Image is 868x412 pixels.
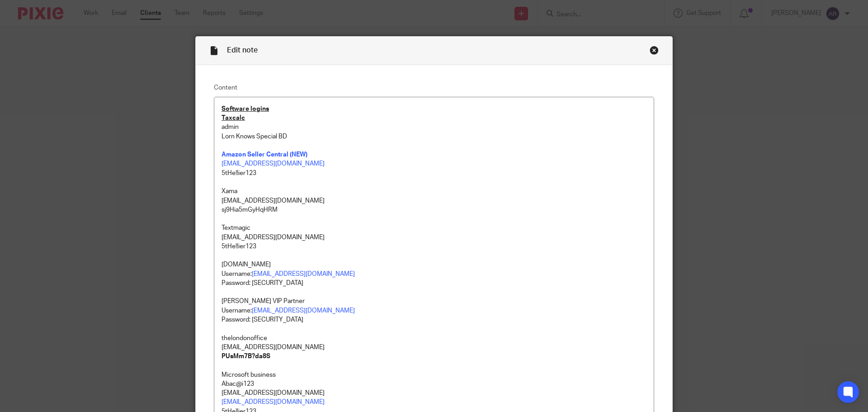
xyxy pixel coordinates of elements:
[222,306,646,315] p: Username:
[222,353,270,360] strong: PUsMm7B?da8S
[222,260,646,269] p: [DOMAIN_NAME]
[222,370,646,379] p: Microsoft business
[222,223,646,232] p: Textmagic
[252,308,355,314] a: [EMAIL_ADDRESS][DOMAIN_NAME]
[222,270,646,279] p: Username:
[222,343,646,352] p: [EMAIL_ADDRESS][DOMAIN_NAME]
[222,399,325,405] a: [EMAIL_ADDRESS][DOMAIN_NAME]
[214,83,654,92] label: Content
[222,205,646,214] p: sj9Hia5mGyHqHRM
[222,169,646,178] p: 5tHe!!ier123
[222,233,646,242] p: [EMAIL_ADDRESS][DOMAIN_NAME]
[222,161,325,167] a: [EMAIL_ADDRESS][DOMAIN_NAME]
[227,47,258,54] span: Edit note
[222,152,307,158] a: Amazon Seller Central (NEW)
[222,187,646,196] p: Xama
[222,379,646,388] p: Abac@i123
[222,315,646,324] p: Password: [SECURITY_DATA]
[222,123,646,132] p: admin
[222,334,646,343] p: thelondonoffice
[252,271,355,277] a: [EMAIL_ADDRESS][DOMAIN_NAME]
[222,196,646,205] p: [EMAIL_ADDRESS][DOMAIN_NAME]
[222,388,646,398] p: [EMAIL_ADDRESS][DOMAIN_NAME]
[222,132,646,160] p: Lorn Knows Special BD
[222,279,646,288] p: Password: [SECURITY_DATA]
[222,242,646,251] p: 5tHe!!ier123
[222,297,646,306] p: [PERSON_NAME] VIP Partner
[222,106,269,121] u: Software logins Taxcalc
[650,46,659,55] div: Close this dialog window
